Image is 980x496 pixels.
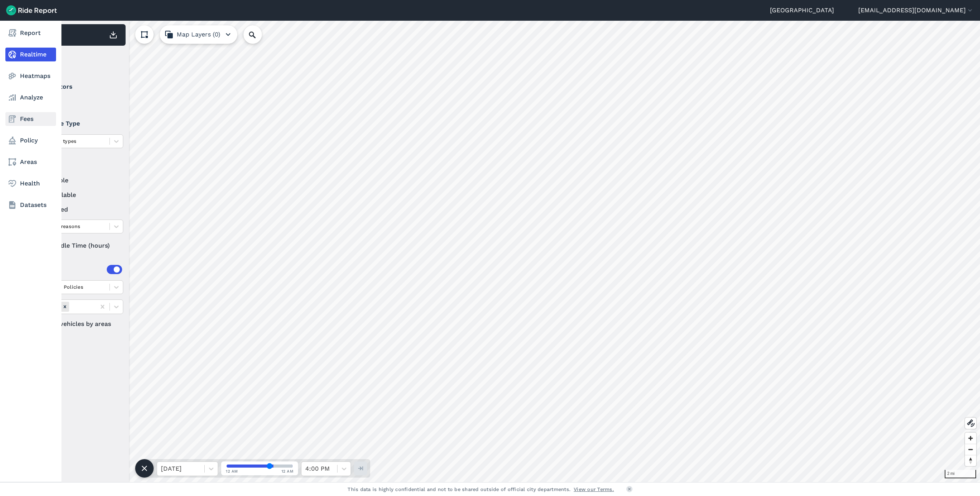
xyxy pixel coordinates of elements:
[31,190,123,200] label: unavailable
[31,113,122,134] summary: Vehicle Type
[5,48,56,61] a: Realtime
[965,444,976,455] button: Zoom out
[31,205,123,214] label: reserved
[945,470,976,478] div: 2 mi
[31,319,123,329] label: Filter vehicles by areas
[5,69,56,83] a: Heatmaps
[5,91,56,104] a: Analyze
[61,302,69,311] div: Remove Areas (53)
[5,155,56,169] a: Areas
[31,98,123,107] label: Lime
[858,6,974,15] button: [EMAIL_ADDRESS][DOMAIN_NAME]
[28,49,126,73] div: Filter
[31,176,123,185] label: available
[31,154,122,176] summary: Status
[243,25,274,44] input: Search Location or Vehicles
[574,486,614,493] a: View our Terms.
[160,25,237,44] button: Map Layers (0)
[41,265,122,274] div: Areas
[31,76,122,98] summary: Operators
[25,21,980,482] canvas: Map
[5,198,56,212] a: Datasets
[226,468,238,474] span: 12 AM
[5,26,56,40] a: Report
[6,5,57,15] img: Ride Report
[5,177,56,190] a: Health
[5,112,56,126] a: Fees
[31,239,123,253] div: Idle Time (hours)
[770,6,834,15] a: [GEOGRAPHIC_DATA]
[281,468,294,474] span: 12 AM
[965,433,976,444] button: Zoom in
[5,134,56,147] a: Policy
[965,455,976,466] button: Reset bearing to north
[31,259,122,280] summary: Areas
